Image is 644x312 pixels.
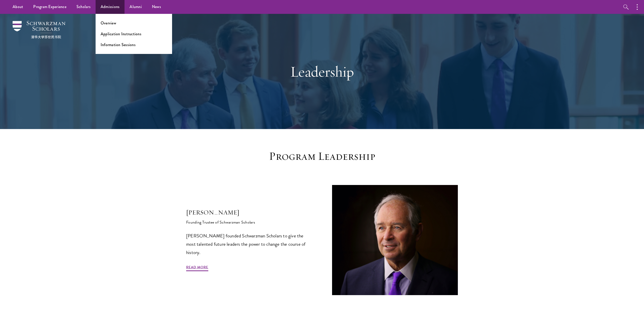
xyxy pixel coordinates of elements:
[101,31,141,37] a: Application Instructions
[244,149,400,163] h3: Program Leadership
[235,63,409,81] h1: Leadership
[186,217,312,225] h6: Founding Trustee of Schwarzman Scholars
[186,232,312,257] p: [PERSON_NAME] founded Schwarzman Scholars to give the most talented future leaders the power to c...
[101,42,136,48] a: Information Sessions
[186,208,312,217] h5: [PERSON_NAME]
[13,21,65,39] img: Schwarzman Scholars
[101,20,116,26] a: Overview
[186,264,208,272] a: Read More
